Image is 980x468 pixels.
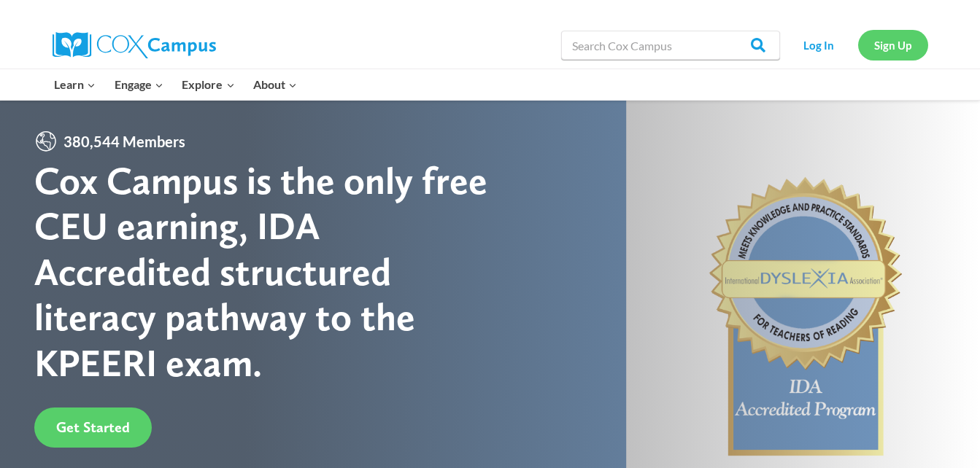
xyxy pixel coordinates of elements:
[45,69,306,100] nav: Primary Navigation
[58,130,191,153] span: 380,544 Members
[787,30,928,60] nav: Secondary Navigation
[34,158,490,386] div: Cox Campus is the only free CEU earning, IDA Accredited structured literacy pathway to the KPEERI...
[45,69,106,100] button: Child menu of Learn
[561,31,780,60] input: Search Cox Campus
[787,30,851,60] a: Log In
[244,69,306,100] button: Child menu of About
[173,69,244,100] button: Child menu of Explore
[858,30,928,60] a: Sign Up
[53,32,216,58] img: Cox Campus
[105,69,173,100] button: Child menu of Engage
[34,407,152,448] a: Get Started
[56,418,130,436] span: Get Started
